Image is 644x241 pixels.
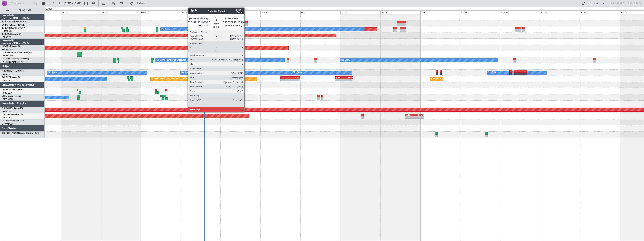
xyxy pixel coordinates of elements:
div: No Crew [162,26,170,32]
a: LX-GBHFalcon 7X [2,45,20,48]
span: F-GPNJ [2,70,10,72]
div: - [344,79,353,81]
span: T7-DYN [2,21,10,23]
a: EDLW/DTM [2,48,13,51]
a: FCBB/BZV [2,92,12,94]
a: T7-EAGLFalcon 8X [2,33,21,35]
div: Thu 16 [260,10,300,14]
button: Quick Links [579,0,607,6]
span: LX-INB [2,52,9,54]
div: Fri 24 [580,10,620,14]
span: LX-AOA [2,58,11,60]
span: LX-GBH [2,45,10,48]
div: Sun 12 [101,10,141,14]
div: - [406,116,415,118]
div: Wed 15 [220,10,260,14]
div: Mon 13 [141,10,181,14]
span: 9H-YAA [2,89,10,91]
a: LFPB/LBG [2,116,12,119]
div: KNUQ [415,114,424,116]
div: - [281,79,290,81]
span: T7-EAGL [2,33,11,35]
a: F-GPNJFalcon 900EX [2,70,24,72]
a: CS-RRCFalcon 900LX [2,120,24,122]
span: F-HECD [2,76,10,79]
div: Quick Links [587,2,600,6]
div: Planned Maint [GEOGRAPHIC_DATA] ([GEOGRAPHIC_DATA]) [431,76,490,82]
div: KLAX [336,77,344,79]
div: Sun 19 [380,10,420,14]
span: CS-DOU [2,107,11,110]
a: DNMM/LOS [2,123,14,125]
a: LFPB/LBG [2,79,12,82]
span: [DATE] - [DATE] [64,2,81,5]
a: LFPB/LBG [2,73,12,76]
div: No Crew [181,70,190,75]
div: Sat 11 [61,10,101,14]
a: LX-INBFalcon 900EX EASy II [2,52,32,54]
div: Planned Maint [GEOGRAPHIC_DATA] ([GEOGRAPHIC_DATA]) [152,76,211,82]
div: Tue 21 [460,10,500,14]
span: 9H-LPZ [2,95,9,97]
a: EVRA/[PERSON_NAME] [2,23,25,26]
div: LFPB [281,77,290,79]
a: T7-EMIHawker 900XP [2,27,25,29]
div: No Crew [293,70,302,75]
a: CS-DOUGlobal 6500 [2,107,23,110]
div: Fri 17 [300,10,340,14]
div: KLAX [290,77,300,79]
a: LFMN/NCE [2,30,13,32]
div: - [290,79,300,81]
a: 9H-LPZLegacy 500 [2,95,21,97]
span: CS-JHH [2,114,10,116]
div: Wed 22 [500,10,540,14]
span: CS-RRC [2,120,10,122]
div: No Crew [341,57,350,63]
a: LX-AOACitation Mustang [2,58,29,60]
a: T7-DYNChallenger 604 [2,21,26,23]
div: - [336,79,344,81]
input: Trip Number [11,1,33,6]
div: [DATE] [45,8,52,11]
a: LFMD/CEQ [2,98,13,101]
div: LEZG [406,114,415,116]
button: Refresh [128,0,151,6]
div: Mon 20 [420,10,460,14]
a: F-HECDFalcon 7X [2,76,20,79]
div: No Crew [488,70,497,75]
a: 9H-YAAGlobal 5000 [2,89,23,91]
a: LFPB/LBG [2,110,12,113]
a: OO-ROK (SUB)Cessna Citation CJ4 [2,132,39,134]
div: Sat 18 [340,10,380,14]
span: Refresh [134,2,150,5]
div: - [415,116,424,118]
span: All Aircraft [10,9,40,12]
a: EDLW/DTM [2,54,13,57]
button: All Aircraft [4,7,41,13]
div: Tue 14 [181,10,220,14]
div: Thu 23 [540,10,580,14]
span: T7-EMI [2,27,9,29]
span: OO-ROK (SUB) [2,132,18,134]
a: LFPB/LBG [2,36,12,39]
a: CS-JHHGlobal 6000 [2,114,23,116]
div: LFPB [344,77,353,79]
div: No Crew [48,70,57,75]
a: [PERSON_NAME]/QSA [2,61,24,63]
div: No Crew Hamburg (Fuhlsbuttel Intl) [156,57,190,63]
